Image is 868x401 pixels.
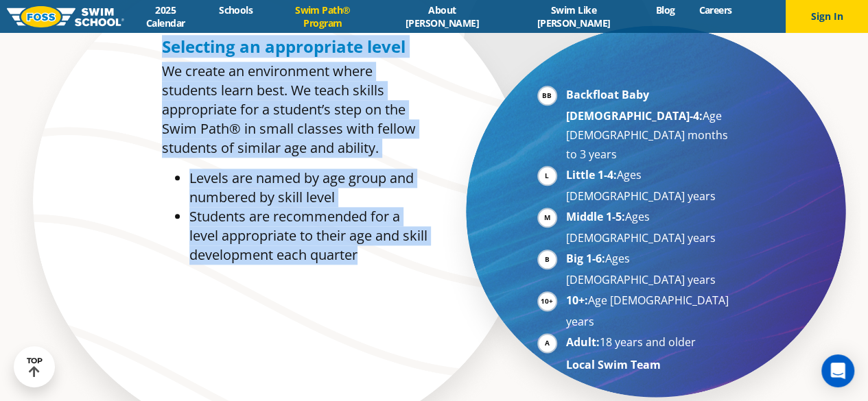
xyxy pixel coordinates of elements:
a: 2025 Calendar [124,3,207,29]
a: Blog [644,3,687,16]
strong: Backfloat Baby [DEMOGRAPHIC_DATA]-4: [566,87,703,123]
div: Open Intercom Messenger [821,354,854,387]
img: FOSS Swim School Logo [7,6,124,27]
li: Students are recommended for a level appropriate to their age and skill development each quarter [189,207,427,265]
li: 18 years and older [566,332,734,354]
li: Ages [DEMOGRAPHIC_DATA] years [566,165,734,206]
a: Careers [687,3,744,16]
strong: Big 1-6: [566,251,605,266]
span: Selecting an appropriate level [162,35,406,58]
a: Swim Path® Program [265,3,381,29]
strong: Little 1-4: [566,167,617,182]
a: Swim Like [PERSON_NAME] [504,3,644,29]
li: Ages [DEMOGRAPHIC_DATA] years [566,207,734,247]
strong: Middle 1-5: [566,209,625,224]
li: Ages [DEMOGRAPHIC_DATA] years [566,249,734,289]
a: About [PERSON_NAME] [381,3,504,29]
p: We create an environment where students learn best. We teach skills appropriate for a student’s s... [162,62,427,158]
a: Schools [207,3,265,16]
li: Age [DEMOGRAPHIC_DATA] months to 3 years [566,85,734,164]
div: TOP [27,356,43,378]
strong: Adult: [566,335,600,350]
li: Age [DEMOGRAPHIC_DATA] years [566,291,734,331]
strong: Local Swim Team [566,357,661,372]
li: Levels are named by age group and numbered by skill level [189,169,427,207]
strong: 10+: [566,293,588,308]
